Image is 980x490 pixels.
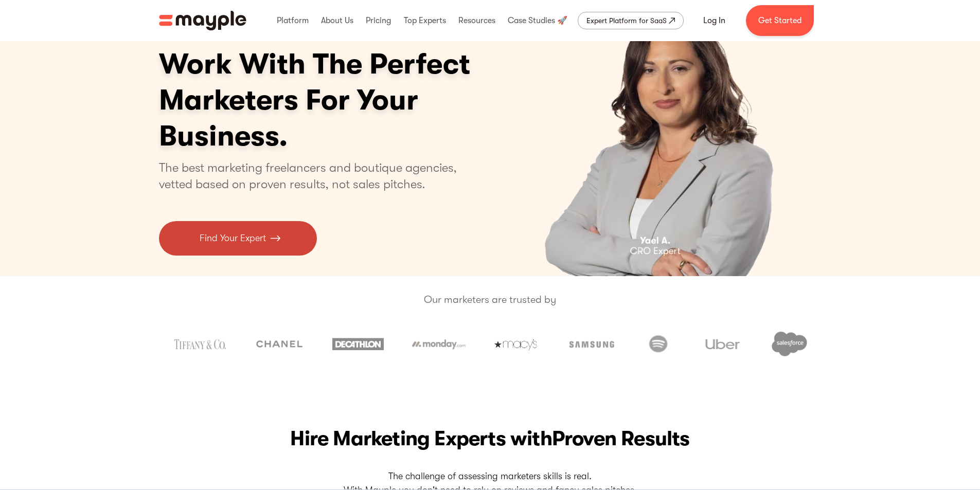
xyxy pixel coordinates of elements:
a: Expert Platform for SaaS [578,12,684,29]
div: Expert Platform for SaaS [586,14,667,27]
img: Mayple logo [159,11,246,30]
span: Proven Results [552,427,690,450]
h1: Work With The Perfect Marketers For Your Business. [159,46,550,154]
div: Pricing [363,4,394,37]
div: Resources [456,4,498,37]
p: The best marketing freelancers and boutique agencies, vetted based on proven results, not sales p... [159,159,469,192]
div: Platform [274,4,311,37]
a: home [159,11,246,30]
div: About Us [318,4,356,37]
a: Get Started [746,5,814,36]
div: Top Experts [401,4,449,37]
p: Find Your Expert [200,231,266,245]
a: Find Your Expert [159,221,317,256]
h2: Hire Marketing Experts with [159,424,822,453]
a: Log In [691,8,738,33]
